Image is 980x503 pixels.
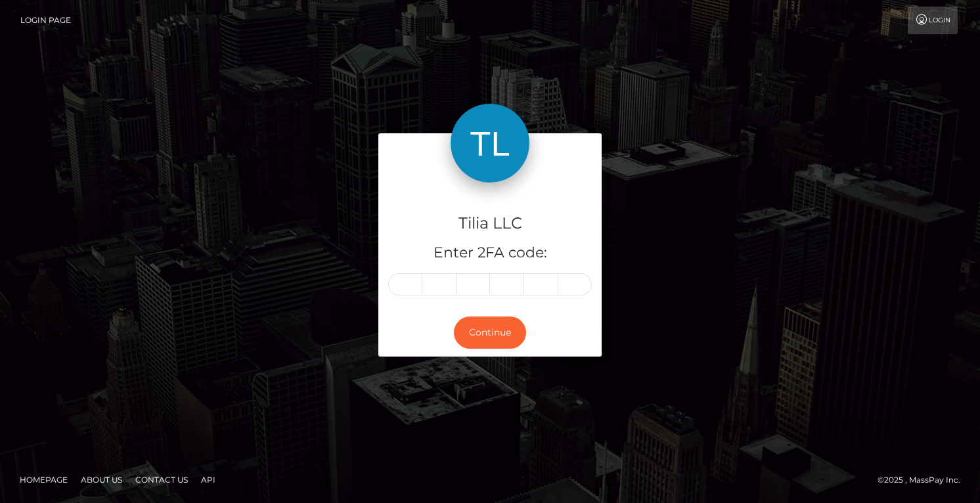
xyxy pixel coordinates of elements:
a: Login [908,7,958,34]
button: Continue [454,317,526,349]
a: API [196,470,221,490]
img: Tilia LLC [451,104,529,183]
h4: Tilia LLC [388,212,592,235]
a: About Us [76,470,127,490]
a: Homepage [14,470,73,490]
a: Contact Us [130,470,193,490]
div: © 2025 , MassPay Inc. [878,473,970,487]
a: Login Page [20,7,71,34]
h5: Enter 2FA code: [388,243,592,263]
